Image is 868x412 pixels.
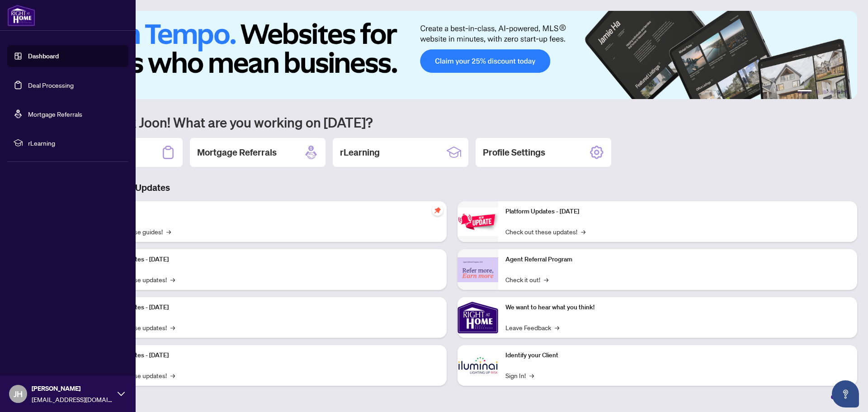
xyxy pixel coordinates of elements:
p: Platform Updates - [DATE] [95,303,439,313]
img: We want to hear what you think! [458,297,498,338]
h2: Profile Settings [483,146,545,159]
span: → [166,227,171,237]
p: We want to hear what you think! [505,303,850,313]
p: Identify your Client [505,350,850,360]
a: Check it out!→ [505,275,548,284]
span: → [170,275,175,284]
h2: Mortgage Referrals [197,146,277,159]
h1: Welcome back Joon! What are you working on [DATE]? [47,114,857,131]
span: pushpin [432,205,443,216]
span: → [555,322,559,332]
img: Agent Referral Program [458,257,498,282]
button: 1 [797,90,812,94]
img: Platform Updates - June 23, 2025 [458,208,498,236]
button: 2 [816,90,819,94]
span: JH [14,388,23,400]
a: Dashboard [28,52,59,60]
a: Deal Processing [28,81,74,89]
button: 4 [830,90,834,94]
button: 5 [837,90,841,94]
a: Mortgage Referrals [28,110,82,118]
span: → [581,227,585,237]
span: → [170,322,175,332]
img: Identify your Client [458,345,498,386]
button: 3 [823,90,826,94]
p: Agent Referral Program [505,255,850,265]
span: → [170,370,175,380]
img: logo [7,5,35,26]
a: Sign In!→ [505,370,534,380]
h3: Brokerage & Industry Updates [47,181,857,194]
p: Platform Updates - [DATE] [95,255,439,265]
span: → [544,275,548,284]
a: Leave Feedback→ [505,322,559,332]
h2: rLearning [340,146,380,159]
button: Open asap [832,380,859,407]
span: [EMAIL_ADDRESS][DOMAIN_NAME] [32,394,113,404]
p: Platform Updates - [DATE] [95,350,439,360]
span: rLearning [28,138,122,148]
span: → [529,370,534,380]
p: Platform Updates - [DATE] [505,207,850,217]
a: Check out these updates!→ [505,227,585,237]
img: Slide 0 [47,11,857,99]
p: Self-Help [95,207,439,217]
button: 6 [844,90,848,94]
span: [PERSON_NAME] [32,384,113,393]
